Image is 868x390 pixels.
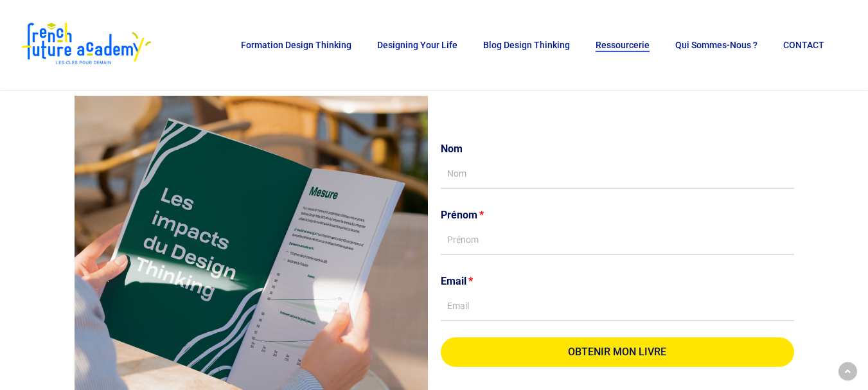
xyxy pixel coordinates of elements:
[777,40,831,49] a: CONTACT
[589,40,656,49] a: Ressourcerie
[377,40,457,50] span: Designing Your Life
[441,337,794,367] button: OBTENIR MON LIVRE
[568,347,666,357] span: OBTENIR MON LIVRE
[18,19,154,71] img: French Future Academy
[241,40,351,50] span: Formation Design Thinking
[441,159,794,189] input: Nom
[441,271,473,292] label: Email
[483,40,570,50] span: Blog Design Thinking
[596,40,650,50] span: Ressourcerie
[441,205,484,226] label: Prénom
[669,40,764,49] a: Qui sommes-nous ?
[235,40,358,49] a: Formation Design Thinking
[783,40,824,50] span: CONTACT
[477,40,576,49] a: Blog Design Thinking
[441,292,794,321] input: Email
[371,40,464,49] a: Designing Your Life
[441,226,794,255] input: Prénom
[441,139,463,159] label: Nom
[675,40,757,50] span: Qui sommes-nous ?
